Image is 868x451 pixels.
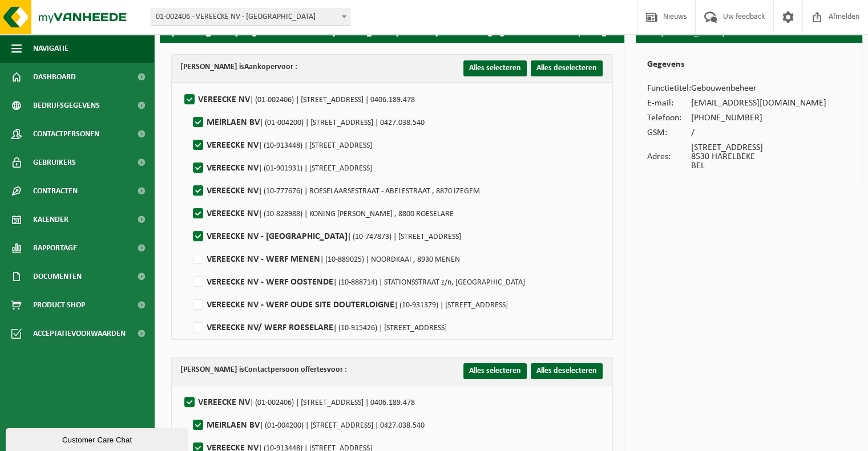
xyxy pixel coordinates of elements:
span: 01-002406 - VEREECKE NV - HARELBEKE [151,9,350,26]
span: | (10-915426) | [STREET_ADDRESS] [333,324,447,332]
td: Gebouwenbeheer [691,81,826,96]
span: | (10-889025) | NOORDKAAI , 8930 MENEN [320,255,460,264]
span: | (10-777676) | ROESELAARSESTRAAT - ABELESTRAAT , 8870 IZEGEM [259,187,480,196]
strong: Aankoper [244,63,277,71]
iframe: chat widget [6,426,191,451]
td: / [691,125,826,140]
span: Contactpersonen [33,120,99,148]
button: Alles selecteren [463,60,527,76]
span: Acceptatievoorwaarden [33,319,126,348]
label: VEREECKE NV [182,91,415,108]
span: Gebruikers [33,148,76,177]
h2: Gegevens [647,60,851,75]
span: 01-002406 - VEREECKE NV - HARELBEKE [151,9,350,25]
span: | (01-002406) | [STREET_ADDRESS] | 0406.189.478 [250,399,415,407]
label: VEREECKE NV/ WERF ROESELARE [191,319,447,336]
td: Telefoon: [647,111,691,125]
span: | (01-002406) | [STREET_ADDRESS] | 0406.189.478 [250,96,415,104]
label: VEREECKE NV [182,394,415,411]
div: [PERSON_NAME] is voor : [180,60,297,74]
td: GSM: [647,125,691,140]
span: | (10-931379) | [STREET_ADDRESS] [394,301,508,310]
label: MEIRLAEN BV [191,114,425,131]
button: Alles deselecteren [531,60,603,76]
td: [STREET_ADDRESS] 8530 HARELBEKE BEL [691,140,826,173]
td: Functietitel: [647,81,691,96]
span: | (01-004200) | [STREET_ADDRESS] | 0427.038.540 [260,119,425,127]
label: VEREECKE NV - WERF OOSTENDE [191,274,525,291]
div: [PERSON_NAME] is voor : [180,363,347,377]
label: VEREECKE NV - WERF OUDE SITE DOUTERLOIGNE [191,296,508,314]
span: Navigatie [33,34,68,63]
label: MEIRLAEN BV [191,417,425,434]
label: VEREECKE NV [191,182,480,200]
label: VEREECKE NV [191,160,372,177]
span: Rapportage [33,234,77,262]
label: VEREECKE NV [191,205,454,222]
button: Alles selecteren [463,363,527,379]
span: | (10-747873) | [STREET_ADDRESS] [348,233,461,241]
td: Adres: [647,140,691,173]
label: VEREECKE NV - [GEOGRAPHIC_DATA] [191,228,461,245]
span: Dashboard [33,63,76,91]
span: Contracten [33,177,78,205]
td: [PHONE_NUMBER] [691,111,826,125]
span: | (10-888714) | STATIONSSTRAAT z/n, [GEOGRAPHIC_DATA] [333,278,525,287]
span: Documenten [33,262,82,291]
label: VEREECKE NV [191,137,372,154]
span: Bedrijfsgegevens [33,91,100,120]
span: Product Shop [33,291,85,319]
td: E-mail: [647,96,691,111]
label: VEREECKE NV - WERF MENEN [191,251,460,268]
td: [EMAIL_ADDRESS][DOMAIN_NAME] [691,96,826,111]
span: | (10-828988) | KONING [PERSON_NAME] , 8800 ROESELARE [259,210,454,218]
button: Alles deselecteren [531,363,603,379]
strong: Contactpersoon offertes [244,365,327,374]
span: | (01-901931) | [STREET_ADDRESS] [259,164,372,173]
span: Kalender [33,205,68,234]
span: | (01-004200) | [STREET_ADDRESS] | 0427.038.540 [260,421,425,430]
span: | (10-913448) | [STREET_ADDRESS] [259,141,372,150]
